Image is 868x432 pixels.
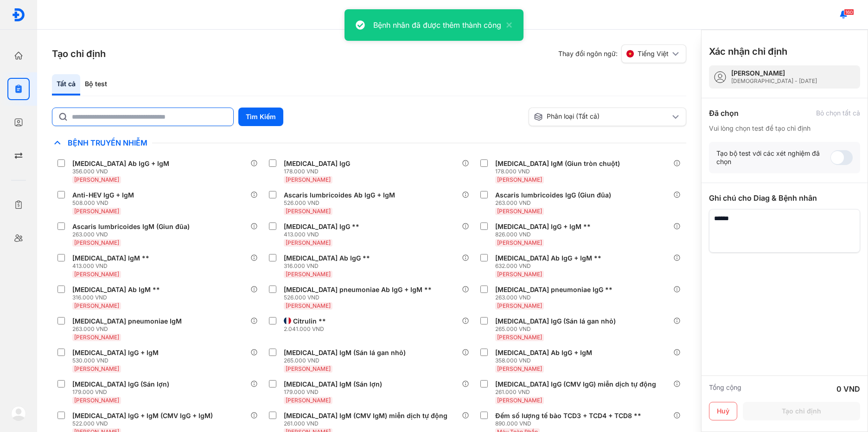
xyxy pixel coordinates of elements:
div: Bộ test [80,74,112,95]
div: 316.000 VND [72,294,164,301]
div: Phân loại (Tất cả) [534,112,670,121]
span: [PERSON_NAME] [286,365,331,372]
button: Tìm Kiếm [238,108,283,126]
span: [PERSON_NAME] [497,176,542,183]
button: Huỷ [709,402,737,420]
span: [PERSON_NAME] [74,334,119,341]
span: [PERSON_NAME] [497,302,542,309]
div: 530.000 VND [72,357,162,364]
h3: Tạo chỉ định [52,47,106,60]
button: Tạo chỉ định [743,402,860,420]
div: 179.000 VND [284,388,386,396]
div: 265.000 VND [495,325,619,333]
div: 526.000 VND [284,294,435,301]
h3: Xác nhận chỉ định [709,45,787,58]
div: [MEDICAL_DATA] IgG + IgM ** [495,222,591,231]
div: Ascaris lumbricoides Ab IgG + IgM [284,191,395,199]
span: 160 [844,9,854,15]
div: Thay đổi ngôn ngữ: [558,44,686,63]
div: 178.000 VND [495,168,624,175]
span: [PERSON_NAME] [286,176,331,183]
span: Tiếng Việt [638,50,669,58]
span: [PERSON_NAME] [74,271,119,278]
span: [PERSON_NAME] [286,208,331,215]
div: 316.000 VND [284,262,374,270]
div: 263.000 VND [72,231,193,238]
div: [PERSON_NAME] [731,69,817,77]
div: [MEDICAL_DATA] IgG [284,159,350,168]
span: [PERSON_NAME] [74,208,119,215]
div: 356.000 VND [72,168,173,175]
div: 358.000 VND [495,357,596,364]
div: 526.000 VND [284,199,399,207]
div: 890.000 VND [495,420,645,427]
div: 178.000 VND [284,168,354,175]
div: [MEDICAL_DATA] Ab IgM ** [72,286,160,294]
div: [MEDICAL_DATA] IgG (Sán lợn) [72,380,169,388]
div: 2.041.000 VND [284,325,330,333]
div: 413.000 VND [72,262,153,270]
div: [MEDICAL_DATA] pneumoniae IgG ** [495,286,613,294]
div: Anti-HEV IgG + IgM [72,191,134,199]
div: 263.000 VND [495,294,616,301]
div: [MEDICAL_DATA] IgM (Giun tròn chuột) [495,159,620,168]
div: [MEDICAL_DATA] IgM (Sán lợn) [284,380,382,388]
div: 413.000 VND [284,231,363,238]
span: [PERSON_NAME] [286,271,331,278]
div: 263.000 VND [495,199,615,207]
span: [PERSON_NAME] [497,397,542,404]
div: Bệnh nhân đã được thêm thành công [373,19,501,31]
div: [MEDICAL_DATA] IgM ** [72,254,149,262]
div: 508.000 VND [72,199,138,207]
span: [PERSON_NAME] [497,208,542,215]
div: Tất cả [52,74,80,95]
div: 261.000 VND [495,388,660,396]
div: [MEDICAL_DATA] pneumoniae Ab IgG + IgM ** [284,286,432,294]
div: [MEDICAL_DATA] Ab IgG + IgM ** [495,254,601,262]
div: Tạo bộ test với các xét nghiệm đã chọn [716,149,830,166]
div: Citrulin ** [293,317,326,325]
span: [PERSON_NAME] [74,397,119,404]
div: Đã chọn [709,108,739,119]
div: Ascaris lumbricoides IgM (Giun đũa) [72,222,190,231]
div: [MEDICAL_DATA] IgM (CMV IgM) miễn dịch tự động [284,412,447,420]
div: [MEDICAL_DATA] IgG (CMV IgG) miễn dịch tự động [495,380,656,388]
div: Vui lòng chọn test để tạo chỉ định [709,124,860,133]
span: [PERSON_NAME] [286,239,331,246]
div: 179.000 VND [72,388,173,396]
span: [PERSON_NAME] [497,334,542,341]
div: [MEDICAL_DATA] IgG ** [284,222,359,231]
div: [DEMOGRAPHIC_DATA] - [DATE] [731,77,817,85]
span: Bệnh Truyền Nhiễm [63,138,152,147]
span: [PERSON_NAME] [74,365,119,372]
div: 0 VND [836,383,860,394]
span: [PERSON_NAME] [286,397,331,404]
div: 261.000 VND [284,420,451,427]
div: [MEDICAL_DATA] IgG + IgM (CMV IgG + IgM) [72,412,213,420]
div: [MEDICAL_DATA] Ab IgG ** [284,254,370,262]
div: Ghi chú cho Diag & Bệnh nhân [709,192,860,203]
div: 263.000 VND [72,325,185,333]
div: Đếm số lượng tế bào TCD3 + TCD4 + TCD8 ** [495,412,641,420]
div: 826.000 VND [495,231,594,238]
div: Ascaris lumbricoides IgG (Giun đũa) [495,191,611,199]
button: close [501,19,512,31]
div: [MEDICAL_DATA] pneumoniae IgM [72,317,182,325]
span: [PERSON_NAME] [497,365,542,372]
span: [PERSON_NAME] [497,271,542,278]
div: [MEDICAL_DATA] IgM (Sán lá gan nhỏ) [284,349,406,357]
span: [PERSON_NAME] [497,239,542,246]
div: 632.000 VND [495,262,605,270]
div: [MEDICAL_DATA] Ab IgG + IgM [72,159,169,168]
span: [PERSON_NAME] [74,176,119,183]
div: Bỏ chọn tất cả [816,109,860,117]
div: Tổng cộng [709,383,741,394]
div: 265.000 VND [284,357,409,364]
div: [MEDICAL_DATA] IgG (Sán lá gan nhỏ) [495,317,616,325]
div: 522.000 VND [72,420,217,427]
span: [PERSON_NAME] [286,302,331,309]
div: [MEDICAL_DATA] Ab IgG + IgM [495,349,592,357]
img: logo [11,406,26,421]
span: [PERSON_NAME] [74,302,119,309]
img: logo [12,8,26,22]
